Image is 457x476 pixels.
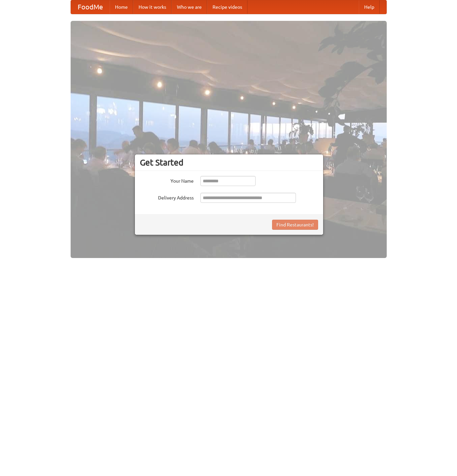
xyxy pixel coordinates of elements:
[133,0,172,14] a: How it works
[172,0,207,14] a: Who we are
[207,0,247,14] a: Recipe videos
[359,0,380,14] a: Help
[140,157,318,168] h3: Get Started
[140,193,194,201] label: Delivery Address
[110,0,133,14] a: Home
[140,176,194,184] label: Your Name
[71,0,110,14] a: FoodMe
[272,220,318,230] button: Find Restaurants!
